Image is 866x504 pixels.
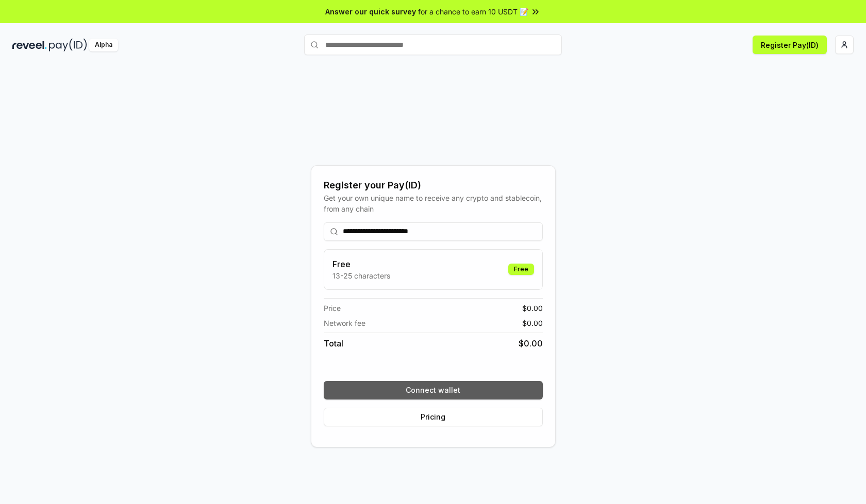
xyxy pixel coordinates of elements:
div: Register your Pay(ID) [324,178,543,193]
span: Total [324,337,343,350]
img: reveel_dark [12,39,47,51]
span: Network fee [324,318,365,328]
p: 13-25 characters [332,270,390,281]
span: $ 0.00 [522,303,543,314]
img: pay_id [49,39,87,51]
div: Alpha [89,39,118,51]
div: Free [508,264,534,275]
button: Connect wallet [324,381,543,399]
span: Answer our quick survey [325,6,416,17]
span: $ 0.00 [519,337,543,350]
div: Get your own unique name to receive any crypto and stablecoin, from any chain [324,193,543,214]
span: $ 0.00 [522,318,543,328]
h3: Free [332,258,390,270]
button: Register Pay(ID) [753,36,827,54]
button: Pricing [324,408,543,426]
span: for a chance to earn 10 USDT 📝 [418,6,528,17]
span: Price [324,303,341,314]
